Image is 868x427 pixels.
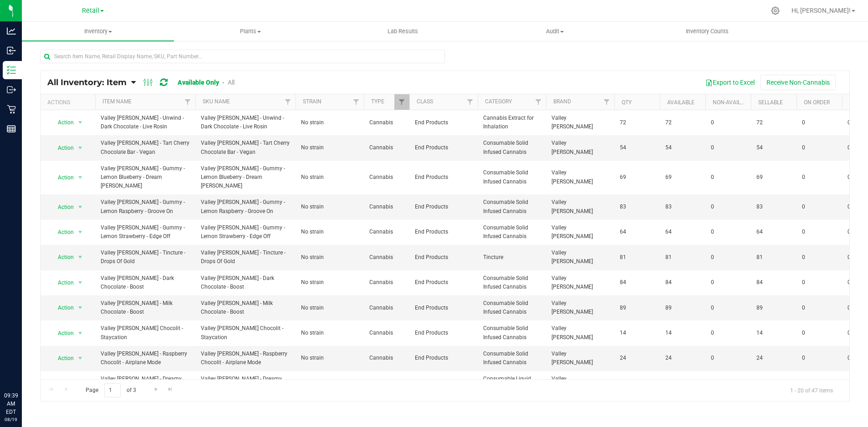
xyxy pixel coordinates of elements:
input: 1 [104,383,121,397]
span: Page of 3 [78,383,143,397]
span: select [75,171,86,184]
span: 81 [756,253,791,262]
a: Inventory [22,22,174,41]
span: Consumable Solid Infused Cannabis [483,139,541,156]
span: Valley [PERSON_NAME] [551,168,609,186]
a: All [228,79,235,86]
span: Valley [PERSON_NAME] [551,114,609,131]
span: Valley [PERSON_NAME] - Dark Chocolate - Boost [201,274,290,291]
span: 14 [620,329,654,337]
span: 83 [620,203,654,211]
a: Available Only [178,79,219,86]
a: Filter [463,94,478,110]
span: select [75,327,86,340]
span: End Products [415,228,472,236]
span: Action [50,301,74,314]
span: 84 [756,278,791,287]
span: End Products [415,253,472,262]
span: 0 [711,329,745,337]
span: End Products [415,173,472,182]
span: 83 [665,203,700,211]
a: Filter [394,94,409,110]
span: 14 [756,329,791,337]
span: Inventory Counts [674,27,741,36]
a: Filter [349,94,364,110]
span: Valley [PERSON_NAME] - Gummy - Lemon Blueberry - Dream [PERSON_NAME] [101,164,190,191]
span: Valley [PERSON_NAME] - Unwind - Dark Chocolate - Live Rosin [101,114,190,131]
span: select [75,142,86,154]
span: Cannabis Extract for Inhalation [483,114,541,131]
inline-svg: Reports [7,124,16,133]
span: Consumable Solid Infused Cannabis [483,224,541,241]
span: Valley [PERSON_NAME] [551,324,609,341]
iframe: Resource center [9,354,36,381]
span: Valley [PERSON_NAME] Chocolit - Staycation [101,324,190,341]
span: select [75,251,86,264]
span: Valley [PERSON_NAME] - Gummy - Lemon Strawberry - Edge Off [201,224,290,241]
a: Type [371,98,384,105]
inline-svg: Outbound [7,85,16,94]
span: 64 [756,228,791,236]
span: Action [50,352,74,365]
span: Valley [PERSON_NAME] - Milk Chocolate - Boost [101,299,190,316]
span: Cannabis [369,253,404,262]
span: 0 [802,118,837,127]
span: Valley [PERSON_NAME] [551,139,609,156]
span: All Inventory: Item [47,77,127,87]
a: Item Name [102,98,132,105]
span: No strain [301,253,358,262]
span: Action [50,226,74,239]
span: 54 [620,143,654,152]
span: No strain [301,329,358,337]
span: 0 [802,143,837,152]
span: 54 [756,143,791,152]
a: All Inventory: Item [47,77,131,87]
a: SKU Name [203,98,230,105]
inline-svg: Analytics [7,26,16,36]
span: Cannabis [369,329,404,337]
span: Inventory [22,27,174,36]
span: Action [50,327,74,340]
span: Action [50,251,74,264]
span: 54 [665,143,700,152]
span: Valley [PERSON_NAME] - Gummy - Lemon Raspberry - Groove On [101,198,190,215]
span: 89 [756,304,791,312]
span: End Products [415,329,472,337]
input: Search Item Name, Retail Display Name, SKU, Part Number... [40,50,445,63]
span: select [75,301,86,314]
span: No strain [301,278,358,287]
span: select [75,276,86,289]
span: Valley [PERSON_NAME] [551,198,609,215]
span: 89 [620,304,654,312]
span: 0 [711,354,745,362]
a: Inventory Counts [631,22,783,41]
p: 08/19 [4,416,18,423]
span: Plants [174,27,326,36]
a: Category [485,98,512,105]
span: Retail [82,7,99,15]
span: 0 [802,203,837,211]
span: 0 [711,304,745,312]
span: Action [50,116,74,129]
span: Tincture [483,253,541,262]
span: Valley [PERSON_NAME] - Gummy - Lemon Strawberry - Edge Off [101,224,190,241]
span: 89 [665,304,700,312]
span: End Products [415,354,472,362]
span: 0 [802,354,837,362]
span: Cannabis [369,304,404,312]
span: Audit [479,27,630,36]
p: 09:39 AM EDT [4,391,18,416]
span: 0 [711,203,745,211]
a: Go to the next page [149,383,163,396]
a: Strain [303,98,322,105]
span: 0 [802,304,837,312]
span: 24 [665,354,700,362]
a: Qty [622,99,632,106]
a: Brand [553,98,571,105]
span: Consumable Solid Infused Cannabis [483,168,541,186]
div: Actions [47,99,92,106]
span: 83 [756,203,791,211]
span: 0 [802,253,837,262]
span: No strain [301,143,358,152]
span: Valley [PERSON_NAME] - Gummy - Lemon Blueberry - Dream [PERSON_NAME] [201,164,290,191]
